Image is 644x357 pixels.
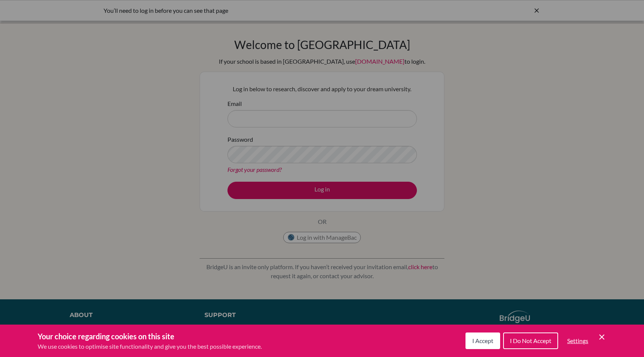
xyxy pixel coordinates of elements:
button: Settings [561,333,594,348]
p: We use cookies to optimise site functionality and give you the best possible experience. [38,342,262,351]
span: I Do Not Accept [510,337,551,344]
button: I Accept [465,332,500,349]
span: Settings [567,337,588,344]
span: I Accept [472,337,493,344]
button: Save and close [597,332,606,342]
h3: Your choice regarding cookies on this site [38,331,262,342]
button: I Do Not Accept [503,332,558,349]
